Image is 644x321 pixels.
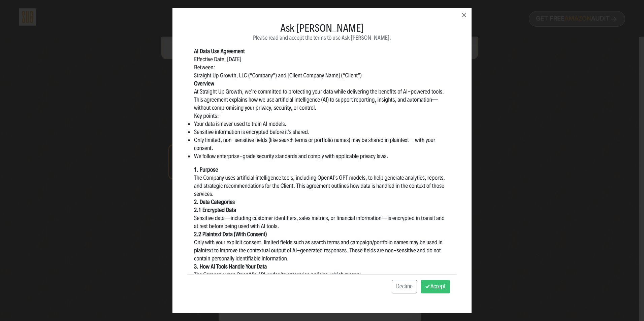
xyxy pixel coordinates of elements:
p: The Company uses OpenAI’s API under its enterprise policies, which means: [194,271,450,279]
strong: 2. Data Categories [194,198,235,206]
li: We follow enterprise-grade security standards and comply with applicable privacy laws. [194,152,450,160]
p: Please read and accept the terms to use Ask [PERSON_NAME]. [187,34,457,42]
strong: 2.1 Encrypted Data [194,206,236,214]
strong: Overview [194,80,214,87]
strong: AI Data Use Agreement [194,47,245,55]
strong: 3. How AI Tools Handle Your Data [194,263,267,270]
button: Decline [392,280,417,293]
p: Only with your explicit consent, limited fields such as search terms and campaign/portfolio names... [194,238,450,262]
p: At Straight Up Growth, we’re committed to protecting your data while delivering the benefits of A... [194,87,450,112]
p: Sensitive data—including customer identifiers, sales metrics, or financial information—is encrypt... [194,214,450,230]
li: Only limited, non-sensitive fields (like search terms or portfolio names) may be shared in plaint... [194,136,450,152]
p: Between: Straight Up Growth, LLC (“Company”) and [Client Company Name] (“Client”) [194,63,450,79]
strong: 1. Purpose [194,166,218,173]
p: Key points: [194,112,450,120]
p: Effective Date: [DATE] [194,55,450,63]
p: The Company uses artificial intelligence tools, including OpenAI’s GPT models, to help generate a... [194,174,450,198]
li: Sensitive information is encrypted before it’s shared. [194,128,450,136]
button: Close [457,8,472,23]
button: Accept [421,280,450,293]
h3: Ask [PERSON_NAME] [187,23,457,34]
strong: 2.2 Plaintext Data (With Consent) [194,230,267,238]
li: Your data is never used to train AI models. [194,120,450,128]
